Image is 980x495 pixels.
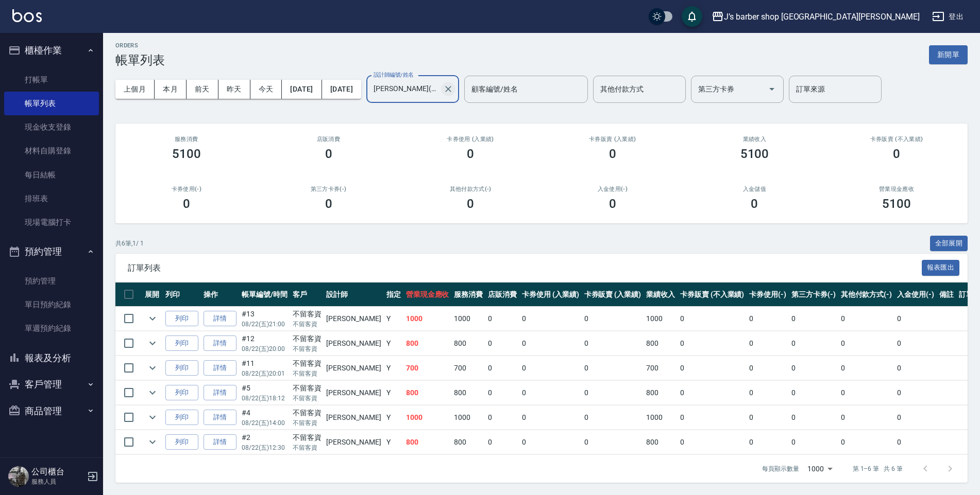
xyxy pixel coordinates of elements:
p: 不留客資 [293,443,322,452]
td: 800 [644,430,678,454]
td: #11 [239,356,290,380]
div: J’s barber shop [GEOGRAPHIC_DATA][PERSON_NAME] [724,10,920,23]
td: 0 [894,430,937,454]
th: 營業現金應收 [403,282,452,307]
h3: 0 [751,197,758,211]
td: 1000 [644,405,678,430]
td: #5 [239,381,290,405]
a: 詳情 [204,434,236,450]
p: 不留客資 [293,344,322,353]
td: Y [384,356,403,380]
button: 列印 [165,360,198,376]
td: Y [384,405,403,430]
button: 上個月 [115,80,155,99]
td: 1000 [644,307,678,331]
button: [DATE] [322,80,361,99]
th: 第三方卡券(-) [789,282,838,307]
td: 0 [519,331,582,356]
h3: 0 [183,197,190,211]
h3: 0 [893,147,900,161]
a: 單週預約紀錄 [4,316,99,340]
button: 客戶管理 [4,371,99,398]
th: 卡券販賣 (不入業績) [678,282,747,307]
td: [PERSON_NAME] [324,356,383,380]
button: save [682,6,702,27]
td: 0 [747,331,789,356]
th: 指定 [384,282,403,307]
p: 08/22 (五) 21:00 [242,320,288,329]
h2: 營業現金應收 [838,186,955,192]
td: 0 [519,430,582,454]
h2: 卡券販賣 (入業績) [554,136,671,143]
th: 卡券使用 (入業績) [519,282,582,307]
h3: 帳單列表 [115,53,165,67]
td: 0 [678,331,747,356]
td: [PERSON_NAME] [324,430,383,454]
td: 0 [789,381,838,405]
td: 0 [894,356,937,380]
button: 預約管理 [4,238,99,265]
button: 商品管理 [4,398,99,425]
th: 操作 [201,282,239,307]
th: 服務消費 [451,282,485,307]
td: 1000 [403,405,452,430]
td: 0 [894,405,937,430]
th: 設計師 [324,282,383,307]
p: 不留客資 [293,320,322,329]
td: #12 [239,331,290,356]
button: expand row [145,311,160,326]
p: 服務人員 [31,477,84,486]
th: 卡券販賣 (入業績) [582,282,644,307]
p: 08/22 (五) 14:00 [242,418,288,428]
div: 不留客資 [293,358,322,369]
td: 0 [894,307,937,331]
th: 備註 [937,282,956,307]
td: 0 [678,307,747,331]
p: 不留客資 [293,418,322,428]
button: 列印 [165,385,198,401]
td: 800 [644,331,678,356]
button: 新開單 [929,45,968,64]
td: 0 [747,405,789,430]
button: 本月 [155,80,187,99]
td: 0 [582,356,644,380]
td: 0 [678,381,747,405]
td: 0 [747,430,789,454]
td: 800 [403,430,452,454]
th: 展開 [142,282,163,307]
td: 1000 [451,307,485,331]
td: Y [384,331,403,356]
h3: 5100 [740,147,769,161]
h2: 卡券販賣 (不入業績) [838,136,955,143]
a: 詳情 [204,335,236,351]
span: 訂單列表 [128,263,922,273]
td: 0 [485,381,519,405]
td: 0 [789,356,838,380]
td: 800 [644,381,678,405]
h2: 入金儲值 [696,186,814,192]
button: 前天 [187,80,218,99]
h2: 店販消費 [270,136,387,143]
img: Logo [12,9,42,22]
a: 詳情 [204,410,236,426]
a: 詳情 [204,311,236,327]
td: 0 [678,356,747,380]
h2: 入金使用(-) [554,186,671,192]
h2: 卡券使用 (入業績) [412,136,529,143]
th: 帳單編號/時間 [239,282,290,307]
td: 0 [747,307,789,331]
button: expand row [145,360,160,376]
td: 0 [519,356,582,380]
td: 0 [485,356,519,380]
td: 0 [519,381,582,405]
td: 0 [582,331,644,356]
td: 0 [582,381,644,405]
h3: 服務消費 [128,136,245,143]
td: 0 [894,331,937,356]
th: 店販消費 [485,282,519,307]
h5: 公司櫃台 [31,467,84,477]
button: expand row [145,434,160,450]
div: 不留客資 [293,432,322,443]
button: 列印 [165,335,198,351]
td: 0 [838,405,895,430]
